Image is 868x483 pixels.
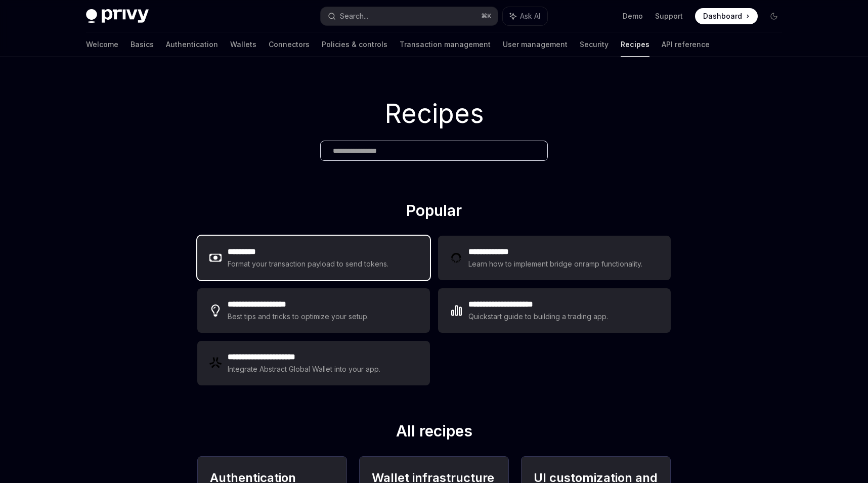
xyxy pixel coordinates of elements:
button: Toggle dark mode [766,8,782,24]
div: Learn how to implement bridge onramp functionality. [468,258,645,270]
a: Basics [131,32,154,57]
div: Best tips and tricks to optimize your setup. [228,311,370,323]
a: Dashboard [695,8,758,24]
button: Ask AI [503,7,547,25]
span: ⌘ K [481,12,492,20]
a: Authentication [166,32,218,57]
span: Ask AI [520,11,540,21]
span: Dashboard [703,11,742,21]
div: Search... [340,10,368,22]
button: Search...⌘K [321,7,498,25]
a: Connectors [269,32,310,57]
a: Demo [623,11,643,21]
a: API reference [662,32,710,57]
a: Transaction management [400,32,491,57]
div: Quickstart guide to building a trading app. [468,311,609,323]
img: dark logo [86,9,149,23]
a: Recipes [621,32,649,57]
a: **** ****Format your transaction payload to send tokens. [197,236,430,280]
a: Policies & controls [322,32,387,57]
a: Security [580,32,609,57]
a: Support [655,11,683,21]
div: Format your transaction payload to send tokens. [228,258,389,270]
a: **** **** ***Learn how to implement bridge onramp functionality. [438,236,671,280]
a: User management [503,32,568,57]
a: Wallets [230,32,256,57]
h2: All recipes [197,422,671,444]
a: Welcome [86,32,118,57]
h2: Popular [197,201,671,224]
div: Integrate Abstract Global Wallet into your app. [228,363,381,375]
